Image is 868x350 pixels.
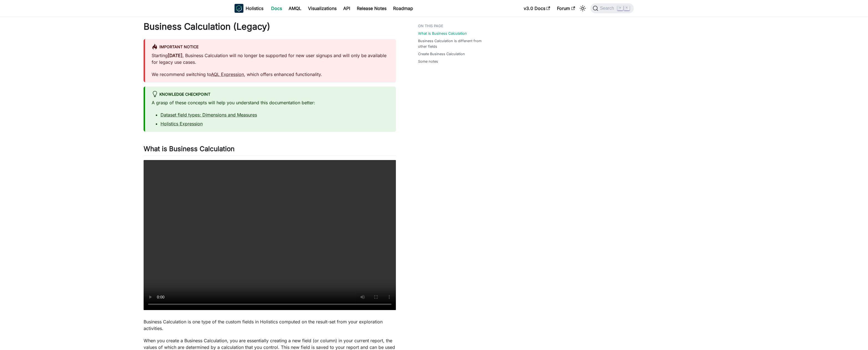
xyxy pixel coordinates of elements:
a: Forum [554,4,578,13]
a: Some notes [418,59,438,64]
p: Business Calculation is one type of the custom fields in Holistics computed on the result-set fro... [144,318,396,332]
a: What is Business Calculation [418,31,467,36]
h2: What is Business Calculation [144,145,396,155]
a: Create Business Calculation [418,51,465,57]
a: AQL Expression [211,72,244,77]
a: Holistics Expression [161,121,203,126]
kbd: K [624,6,630,11]
img: Holistics [235,4,243,13]
button: Switch between dark and light mode (currently light mode) [578,4,587,13]
video: Your browser does not support embedding video, but you can . [144,160,396,310]
a: HolisticsHolistics [235,4,263,13]
a: API [340,4,353,13]
p: We recommend switching to , which offers enhanced functionality. [152,71,389,78]
div: Knowledge Checkpoint [152,91,389,98]
a: Roadmap [390,4,416,13]
a: Release Notes [353,4,390,13]
p: Starting , Business Calculation will no longer be supported for new user signups and will only be... [152,52,389,65]
a: Business Calculation is different from other fields [418,38,490,49]
h1: Business Calculation (Legacy) [144,21,396,32]
a: Visualizations [305,4,340,13]
a: v3.0 Docs [520,4,554,13]
div: Important Notice [152,44,389,51]
strong: [DATE] [168,53,182,58]
a: Docs [268,4,285,13]
b: Holistics [246,5,263,12]
kbd: ⌘ [617,6,623,11]
span: Search [598,6,617,11]
button: Search (Command+K) [590,3,633,13]
a: AMQL [285,4,305,13]
a: Dataset field types: Dimensions and Measures [161,112,257,118]
p: A grasp of these concepts will help you understand this documentation better: [152,99,389,106]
